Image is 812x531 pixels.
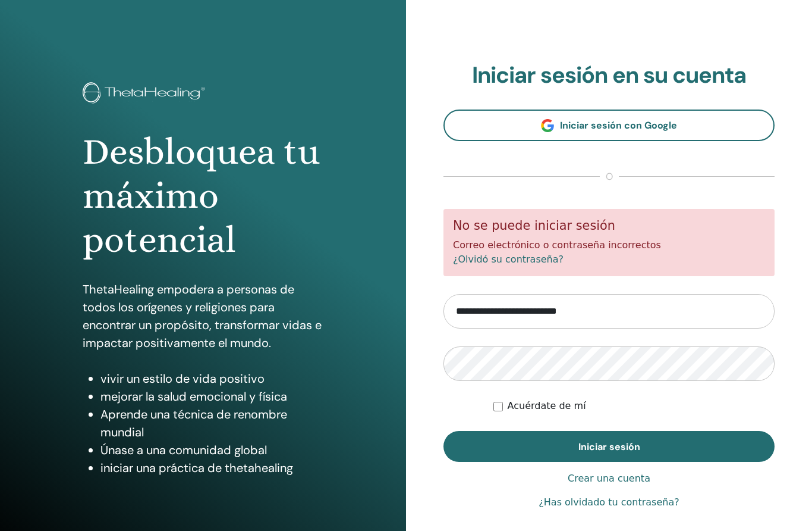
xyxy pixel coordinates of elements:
[508,400,586,411] font: Acuérdate de mí
[539,496,679,508] font: ¿Has olvidado tu contraseña?
[606,170,613,183] font: o
[493,399,775,413] div: Mantenerme autenticado indefinidamente o hasta que cierre sesión manualmente
[578,441,640,453] font: Iniciar sesión
[472,60,746,90] font: Iniciar sesión en su cuenta
[453,254,564,265] a: ¿Olvidó su contraseña?
[100,460,293,476] font: iniciar una práctica de thetahealing
[83,130,320,261] font: Desbloquea tu máximo potencial
[453,218,615,233] font: No se puede iniciar sesión
[453,239,661,251] font: Correo electrónico o contraseña incorrectos
[539,495,679,510] a: ¿Has olvidado tu contraseña?
[443,110,775,141] a: Iniciar sesión con Google
[100,371,265,386] font: vivir un estilo de vida positivo
[568,471,650,486] a: Crear una cuenta
[100,442,267,458] font: Únase a una comunidad global
[100,389,287,404] font: mejorar la salud emocional y física
[443,431,775,462] button: Iniciar sesión
[568,473,650,484] font: Crear una cuenta
[83,282,322,351] font: ThetaHealing empodera a personas de todos los orígenes y religiones para encontrar un propósito, ...
[560,119,677,132] font: Iniciar sesión con Google
[100,407,287,440] font: Aprende una técnica de renombre mundial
